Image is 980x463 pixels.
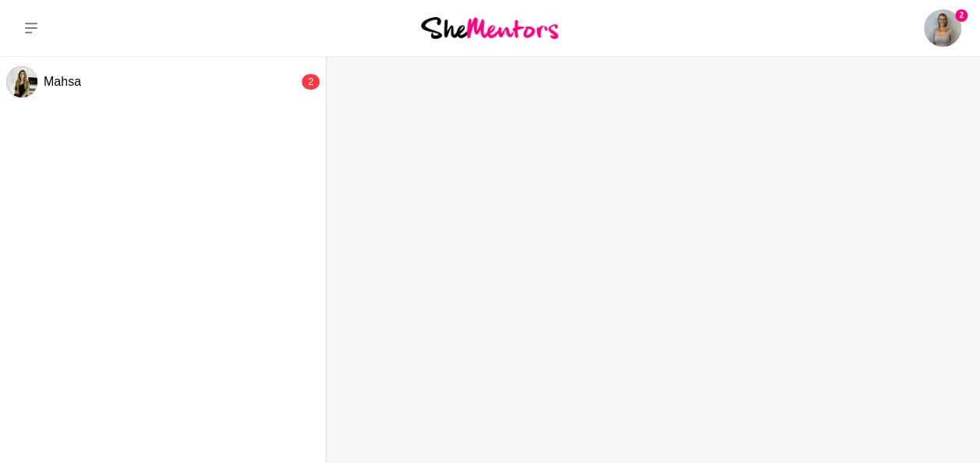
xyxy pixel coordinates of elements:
[44,75,81,88] span: Mahsa
[955,9,968,22] span: 2
[6,66,37,97] img: M
[924,9,961,47] img: Chloe Green
[924,9,961,47] a: Chloe Green2
[421,17,558,38] img: She Mentors Logo
[6,66,37,97] div: Mahsa
[302,74,320,90] div: 2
